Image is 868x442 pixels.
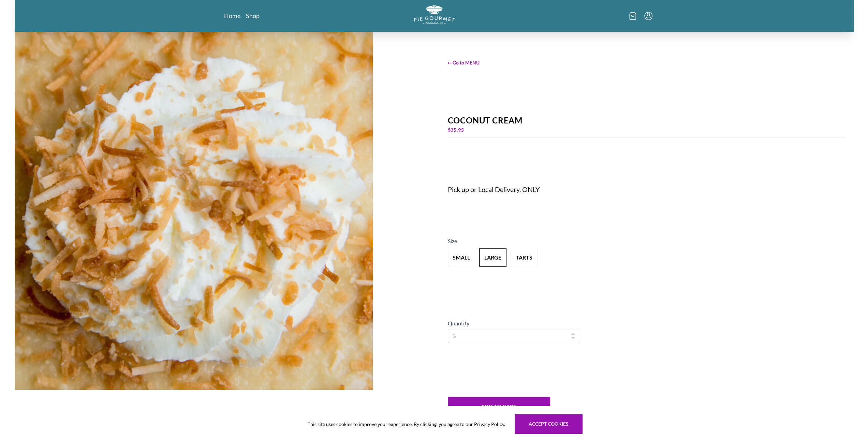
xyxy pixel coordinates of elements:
a: Home [224,12,240,20]
img: logo [414,5,455,24]
a: Shop [246,12,260,20]
button: Variant Swatch [479,248,506,267]
button: Variant Swatch [511,248,538,267]
span: This site uses cookies to improve your experience. By clicking, you agree to our Privacy Policy. [308,421,505,428]
div: Pick up or Local Delivery. ONLY [448,185,644,194]
button: Variant Swatch [448,248,475,267]
span: ← Go to MENU [448,59,845,66]
button: Menu [644,12,652,20]
div: Coconut Cream [448,116,845,125]
img: Product Image [15,32,373,390]
div: $ 35.95 [448,125,845,135]
span: Size [448,238,457,244]
a: Logo [414,5,455,26]
span: Quantity [448,320,469,326]
button: Add to Cart [448,397,550,416]
button: Accept cookies [515,414,583,434]
select: Quantity [448,329,580,343]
